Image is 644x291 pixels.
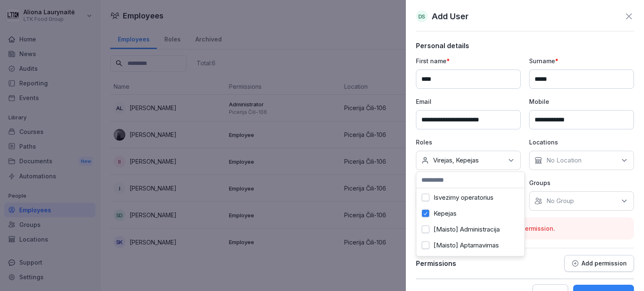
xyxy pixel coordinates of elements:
[434,194,493,201] label: Isvezimy operatorius
[416,97,521,106] p: Email
[416,259,456,268] p: Permissions
[434,210,457,217] label: Kepejas
[529,57,634,65] p: Surname
[546,197,574,205] p: No Group
[416,41,634,50] p: Personal details
[529,97,634,106] p: Mobile
[582,260,627,267] p: Add permission
[546,156,582,165] p: No Location
[423,224,627,233] p: Please select a location or add a permission.
[529,178,634,187] p: Groups
[434,226,500,233] label: [Maisto] Administracija
[432,10,469,23] p: Add User
[416,10,428,22] div: DS
[416,138,521,147] p: Roles
[433,156,479,165] p: Virejas, Kepejas
[529,138,634,147] p: Locations
[416,57,521,65] p: First name
[564,255,634,272] button: Add permission
[434,242,499,249] label: [Maisto] Aptarnavimas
